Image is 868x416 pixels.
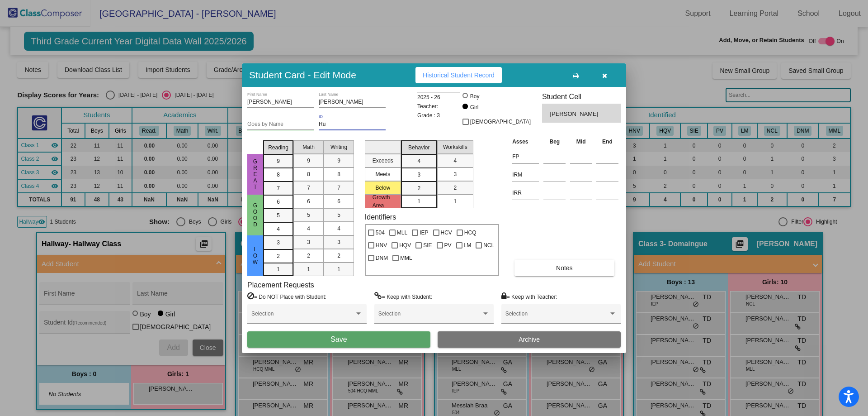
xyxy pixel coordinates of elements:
span: DNM [376,253,388,263]
input: assessment [512,186,539,200]
span: Behavior [408,143,429,152]
span: LOW [251,246,259,265]
span: 2 [453,184,457,192]
span: 1 [453,197,457,206]
span: LM [464,240,472,251]
h3: Student Card - Edit Mode [249,69,356,81]
span: 4 [337,225,340,233]
span: Save [330,335,347,343]
span: 4 [417,157,420,165]
span: [PERSON_NAME] [550,110,600,119]
label: Identifiers [365,213,396,221]
span: IEP [420,227,428,238]
span: 9 [337,157,340,165]
th: Asses [510,137,541,147]
span: great [251,158,259,190]
span: 1 [417,197,420,206]
span: 7 [337,184,340,192]
span: 1 [337,265,340,273]
label: = Keep with Teacher: [501,292,557,301]
span: 3 [417,171,420,179]
span: MML [400,253,412,263]
span: Reading [268,143,288,152]
span: 1 [277,265,280,273]
button: Notes [514,260,614,276]
span: HQV [399,240,411,251]
span: NCL [483,240,494,251]
span: Archive [519,336,540,343]
span: 5 [307,211,310,219]
span: Teacher: [417,102,438,111]
label: = Do NOT Place with Student: [247,292,326,301]
input: assessment [512,150,539,163]
span: PV [444,240,452,251]
span: 4 [307,225,310,233]
span: SIE [423,240,432,251]
span: Notes [556,264,573,272]
span: 4 [277,225,280,233]
span: Math [302,143,315,151]
span: 5 [277,211,280,220]
span: 1 [307,265,310,273]
button: Archive [438,331,621,348]
span: 6 [337,197,340,206]
label: = Keep with Student: [374,292,432,301]
span: Grade : 3 [417,111,440,120]
span: 3 [307,238,310,246]
span: 9 [277,157,280,165]
div: Boy [470,92,480,100]
span: 4 [453,157,457,165]
span: 8 [337,170,340,178]
span: 9 [307,157,310,165]
th: Mid [568,137,594,147]
span: HNV [376,240,387,251]
span: 8 [277,171,280,179]
span: 8 [307,170,310,178]
th: End [594,137,621,147]
span: 7 [307,184,310,192]
span: Workskills [443,143,467,151]
span: 504 [376,227,385,238]
span: 6 [277,198,280,206]
div: Girl [470,103,479,111]
h3: Student Cell [542,92,621,101]
span: 3 [453,170,457,178]
span: 2 [417,184,420,192]
span: 2025 - 26 [417,93,440,102]
span: Good [251,202,259,228]
input: Enter ID [319,121,386,128]
span: 2 [277,252,280,260]
span: Writing [330,143,347,151]
span: MLL [397,227,407,238]
input: goes by name [247,121,314,128]
span: 6 [307,197,310,206]
label: Placement Requests [247,281,314,289]
input: assessment [512,168,539,182]
button: Save [247,331,430,348]
span: HCQ [464,227,476,238]
button: Historical Student Record [415,67,502,83]
span: 3 [277,239,280,247]
span: [DEMOGRAPHIC_DATA] [470,116,531,127]
span: Historical Student Record [423,72,495,79]
span: 5 [337,211,340,219]
span: HCV [441,227,452,238]
span: 3 [337,238,340,246]
th: Beg [541,137,568,147]
span: 2 [307,252,310,260]
span: 7 [277,184,280,192]
span: 2 [337,252,340,260]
